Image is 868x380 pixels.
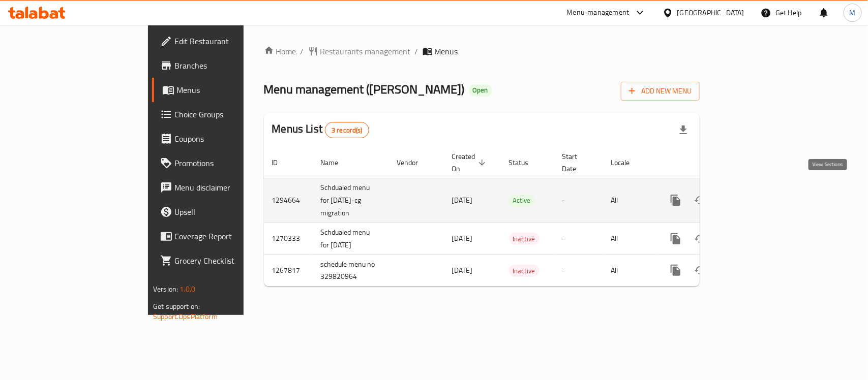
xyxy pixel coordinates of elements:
[435,45,458,57] span: Menus
[179,282,195,296] span: 1.0.0
[152,175,293,200] a: Menu disclaimer
[469,84,492,97] div: Open
[174,133,285,145] span: Coupons
[603,178,655,223] td: All
[562,150,591,175] span: Start Date
[664,227,688,251] button: more
[152,200,293,224] a: Upsell
[174,35,285,47] span: Edit Restaurant
[174,108,285,120] span: Choice Groups
[153,300,200,313] span: Get support on:
[152,53,293,78] a: Branches
[509,195,535,206] span: Active
[603,255,655,287] td: All
[174,206,285,218] span: Upsell
[611,156,643,169] span: Locale
[153,282,178,296] span: Version:
[397,156,432,169] span: Vendor
[313,178,389,223] td: Schdualed menu for [DATE]-cg migration
[509,233,540,245] span: Inactive
[554,223,603,255] td: -
[509,265,540,277] div: Inactive
[152,224,293,248] a: Coverage Report
[313,255,389,287] td: schedule menu no 329820964
[554,178,603,223] td: -
[301,45,304,57] li: /
[153,310,218,323] a: Support.OpsPlatform
[671,118,696,142] div: Export file
[655,147,769,178] th: Actions
[509,265,540,277] span: Inactive
[603,223,655,255] td: All
[677,7,744,18] div: [GEOGRAPHIC_DATA]
[272,156,291,169] span: ID
[152,151,293,175] a: Promotions
[664,188,688,212] button: more
[272,121,369,138] h2: Menus List
[321,156,352,169] span: Name
[174,230,285,242] span: Coverage Report
[152,102,293,126] a: Choice Groups
[567,7,630,19] div: Menu-management
[152,29,293,53] a: Edit Restaurant
[452,194,473,207] span: [DATE]
[509,195,535,207] div: Active
[850,7,856,18] span: M
[174,181,285,194] span: Menu disclaimer
[509,156,542,169] span: Status
[152,248,293,273] a: Grocery Checklist
[308,45,411,57] a: Restaurants management
[176,84,285,96] span: Menus
[152,78,293,102] a: Menus
[264,45,700,57] nav: breadcrumb
[629,85,692,98] span: Add New Menu
[264,147,769,287] table: enhanced table
[320,45,411,57] span: Restaurants management
[554,255,603,287] td: -
[621,82,700,101] button: Add New Menu
[152,126,293,151] a: Coupons
[469,86,492,94] span: Open
[688,227,712,251] button: Change Status
[174,255,285,267] span: Grocery Checklist
[664,258,688,282] button: more
[452,150,489,175] span: Created On
[174,59,285,72] span: Branches
[415,45,418,57] li: /
[688,258,712,282] button: Change Status
[174,157,285,169] span: Promotions
[313,223,389,255] td: Schdualed menu for [DATE]
[325,125,369,135] span: 3 record(s)
[264,78,465,101] span: Menu management ( [PERSON_NAME] )
[452,264,473,277] span: [DATE]
[452,232,473,245] span: [DATE]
